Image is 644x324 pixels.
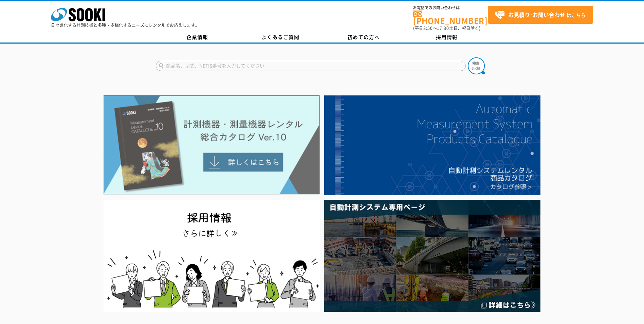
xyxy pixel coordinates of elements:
[322,32,405,42] a: 初めての方へ
[423,25,433,31] span: 8:50
[104,200,320,312] img: SOOKI recruit
[324,200,540,312] img: 自動計測システム専用ページ
[239,32,322,42] a: よくあるご質問
[104,95,320,195] img: Catalog Ver10
[156,61,466,71] input: 商品名、型式、NETIS番号を入力してください
[413,6,488,10] span: お電話でのお問い合わせは
[413,25,480,31] span: (平日 ～ 土日、祝日除く)
[508,11,565,19] strong: お見積り･お問い合わせ
[405,32,489,42] a: 採用情報
[156,32,239,42] a: 企業情報
[324,95,540,195] img: 自動計測システムカタログ
[413,11,488,24] a: [PHONE_NUMBER]
[495,10,586,20] span: はこちら
[437,25,449,31] span: 17:30
[51,23,200,27] p: 日々進化する計測技術と多種・多様化するニーズにレンタルでお応えします。
[347,33,380,41] span: 初めての方へ
[488,6,593,24] a: お見積り･お問い合わせはこちら
[468,57,485,74] img: btn_search.png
